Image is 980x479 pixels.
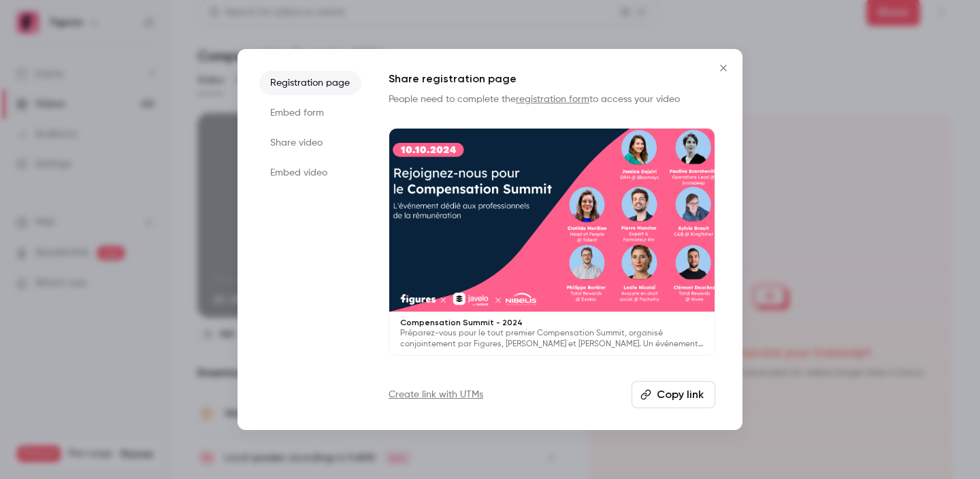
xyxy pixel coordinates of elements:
[389,93,715,106] p: People need to complete the to access your video
[389,128,715,356] a: Compensation Summit - 2024Préparez-vous pour le tout premier Compensation Summit, organisé conjoi...
[259,101,361,125] li: Embed form
[710,54,737,82] button: Close
[400,328,704,350] p: Préparez-vous pour le tout premier Compensation Summit, organisé conjointement par Figures, [PERS...
[259,161,361,185] li: Embed video
[389,388,483,401] a: Create link with UTMs
[400,317,704,328] p: Compensation Summit - 2024
[632,381,715,408] button: Copy link
[259,71,361,95] li: Registration page
[389,71,715,87] h1: Share registration page
[516,95,589,104] a: registration form
[259,131,361,155] li: Share video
